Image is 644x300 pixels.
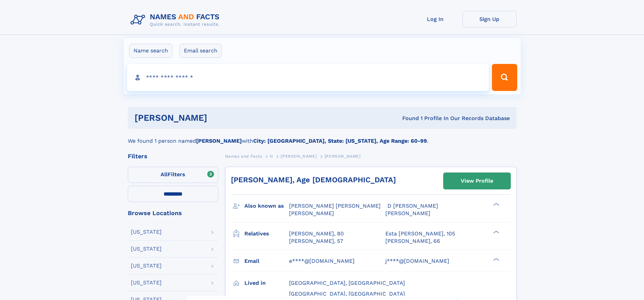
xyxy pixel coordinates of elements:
[289,210,334,216] span: [PERSON_NAME]
[270,152,273,160] a: H
[127,64,489,91] input: search input
[492,202,500,207] div: ❯
[289,237,343,245] a: [PERSON_NAME], 57
[325,154,361,159] span: [PERSON_NAME]
[196,138,242,144] b: [PERSON_NAME]
[131,229,162,235] div: [US_STATE]
[128,129,517,145] div: We found 1 person named with .
[289,230,344,237] a: [PERSON_NAME], 80
[385,237,440,245] a: [PERSON_NAME], 66
[128,167,218,183] label: Filters
[461,173,493,189] div: View Profile
[244,200,289,212] h3: Also known as
[281,154,317,159] span: [PERSON_NAME]
[492,257,500,261] div: ❯
[244,228,289,239] h3: Relatives
[385,230,455,237] a: Esta [PERSON_NAME], 105
[253,138,427,144] b: City: [GEOGRAPHIC_DATA], State: [US_STATE], Age Range: 60-99
[492,230,500,234] div: ❯
[305,115,510,122] div: Found 1 Profile In Our Records Database
[244,277,289,289] h3: Lived in
[225,152,262,160] a: Names and Facts
[462,11,517,27] a: Sign Up
[131,263,162,269] div: [US_STATE]
[444,173,510,189] a: View Profile
[128,153,218,159] div: Filters
[128,210,218,216] div: Browse Locations
[129,44,172,58] label: Name search
[131,246,162,252] div: [US_STATE]
[387,203,438,209] span: D [PERSON_NAME]
[408,11,462,27] a: Log In
[385,210,430,216] span: [PERSON_NAME]
[180,44,222,58] label: Email search
[128,11,225,29] img: Logo Names and Facts
[161,171,168,178] span: All
[244,255,289,267] h3: Email
[131,280,162,285] div: [US_STATE]
[289,291,405,297] span: [GEOGRAPHIC_DATA], [GEOGRAPHIC_DATA]
[289,280,405,286] span: [GEOGRAPHIC_DATA], [GEOGRAPHIC_DATA]
[270,154,273,159] span: H
[231,176,396,184] a: [PERSON_NAME], Age [DEMOGRAPHIC_DATA]
[135,114,305,122] h1: [PERSON_NAME]
[289,203,381,209] span: [PERSON_NAME] [PERSON_NAME]
[281,152,317,160] a: [PERSON_NAME]
[492,64,517,91] button: Search Button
